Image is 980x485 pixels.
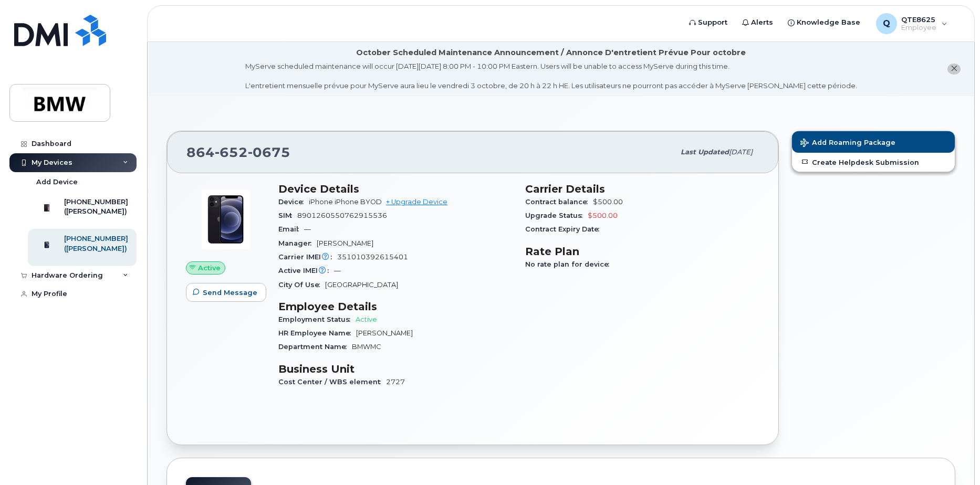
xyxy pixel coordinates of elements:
span: — [304,225,311,233]
span: 8901260550762915536 [297,212,387,219]
span: Manager [278,239,317,247]
iframe: Messenger Launcher [934,439,972,477]
a: Create Helpdesk Submission [792,153,955,172]
h3: Business Unit [278,363,513,375]
span: BMWMC [352,343,381,351]
span: iPhone iPhone BYOD [309,198,382,206]
h3: Carrier Details [525,183,759,195]
span: 652 [215,144,248,160]
span: — [334,267,341,275]
span: City Of Use [278,281,325,289]
h3: Employee Details [278,300,513,313]
span: 864 [186,144,290,160]
span: [PERSON_NAME] [356,329,413,337]
div: October Scheduled Maintenance Announcement / Annonce D'entretient Prévue Pour octobre [356,47,746,58]
span: HR Employee Name [278,329,356,337]
button: close notification [947,64,961,75]
span: Carrier IMEI [278,253,337,261]
span: 351010392615401 [337,253,408,261]
span: Add Roaming Package [800,139,895,149]
span: Send Message [203,288,257,298]
span: Device [278,198,309,206]
span: 0675 [248,144,290,160]
span: Active [356,315,377,323]
span: [GEOGRAPHIC_DATA] [325,281,398,289]
a: + Upgrade Device [386,198,447,206]
span: 2727 [386,378,405,386]
span: Employment Status [278,315,356,323]
span: Last updated [681,148,729,156]
span: Active IMEI [278,267,334,275]
span: Contract balance [525,198,593,206]
span: Cost Center / WBS element [278,378,386,386]
img: image20231002-3703462-15mqxqi.jpeg [194,188,257,251]
span: $500.00 [593,198,623,206]
span: $500.00 [588,212,618,219]
span: [PERSON_NAME] [317,239,373,247]
button: Add Roaming Package [792,131,955,153]
h3: Rate Plan [525,245,759,258]
span: No rate plan for device [525,260,614,268]
span: Upgrade Status [525,212,588,219]
span: Email [278,225,304,233]
div: MyServe scheduled maintenance will occur [DATE][DATE] 8:00 PM - 10:00 PM Eastern. Users will be u... [245,61,857,91]
button: Send Message [186,283,266,302]
span: Department Name [278,343,352,351]
span: Contract Expiry Date [525,225,604,233]
span: Active [198,263,221,273]
span: [DATE] [729,148,753,156]
h3: Device Details [278,183,513,195]
span: SIM [278,212,297,219]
